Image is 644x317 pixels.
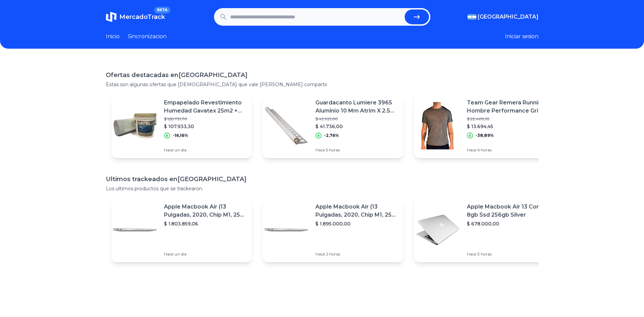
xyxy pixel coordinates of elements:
p: $ 128.731,70 [164,116,246,122]
span: BETA [154,7,170,14]
span: MercadoTrack [119,13,165,21]
a: Inicio [106,32,120,41]
p: Los ultimos productos que se trackearon. [106,185,539,192]
img: Featured image [263,102,310,149]
a: Featured imageApple Macbook Air 13 Core I5 8gb Ssd 256gb Silver$ 678.000,00Hace 3 horas [414,197,555,262]
p: Hace 6 horas [467,147,549,153]
h1: Ofertas destacadas en [GEOGRAPHIC_DATA] [106,70,539,80]
a: Featured imageEmpapelado Revestimiento Humedad Gavatex 25m2 + Adhesivo 4kg$ 128.731,70$ 107.933,3... [111,93,252,158]
p: Apple Macbook Air (13 Pulgadas, 2020, Chip M1, 256 Gb De Ssd, 8 Gb De Ram) - Plata [164,203,246,219]
p: Hace 3 horas [467,251,549,257]
img: Featured image [414,102,461,149]
a: Featured imageTeam Gear Remera Running Hombre Performance Gris-negro Ras$ 22.409,10$ 13.694,45-38... [414,93,555,158]
p: Hace 5 horas [315,147,398,153]
a: Featured imageApple Macbook Air (13 Pulgadas, 2020, Chip M1, 256 Gb De Ssd, 8 Gb De Ram) - Plata$... [263,197,403,262]
button: [GEOGRAPHIC_DATA] [468,13,539,21]
p: Estas son algunas ofertas que [DEMOGRAPHIC_DATA] que vale [PERSON_NAME] compartir. [106,81,539,88]
p: $ 1.803.859,06 [164,220,246,227]
p: Hace un día [164,147,246,153]
p: -16,16% [173,133,188,138]
p: $ 13.694,45 [467,123,549,130]
img: Featured image [414,206,461,253]
a: Featured imageGuardacanto Lumiere 3965 Aluminio 10 Mm Atrim X 2.5 Metros$ 42.921,00$ 41.736,00-2,... [263,93,403,158]
a: Sincronizacion [128,32,167,41]
img: Argentina [468,14,476,20]
p: Hace un día [164,251,246,257]
p: -2,76% [324,133,339,138]
img: Featured image [263,206,310,253]
p: $ 1.895.000,00 [315,220,398,227]
h1: Ultimos trackeados en [GEOGRAPHIC_DATA] [106,174,539,184]
a: Featured imageApple Macbook Air (13 Pulgadas, 2020, Chip M1, 256 Gb De Ssd, 8 Gb De Ram) - Plata$... [111,197,252,262]
p: Apple Macbook Air 13 Core I5 8gb Ssd 256gb Silver [467,203,549,219]
p: $ 42.921,00 [315,116,398,122]
img: Featured image [111,102,159,149]
p: $ 41.736,00 [315,123,398,130]
span: [GEOGRAPHIC_DATA] [478,13,539,21]
p: Apple Macbook Air (13 Pulgadas, 2020, Chip M1, 256 Gb De Ssd, 8 Gb De Ram) - Plata [315,203,398,219]
p: Hace 2 horas [315,251,398,257]
img: Featured image [111,206,159,253]
button: Iniciar sesion [505,32,539,41]
p: $ 678.000,00 [467,220,549,227]
a: MercadoTrackBETA [106,11,165,22]
img: MercadoTrack [106,11,117,22]
p: Empapelado Revestimiento Humedad Gavatex 25m2 + Adhesivo 4kg [164,99,246,115]
p: -38,89% [476,133,494,138]
p: $ 22.409,10 [467,116,549,122]
p: $ 107.933,30 [164,123,246,130]
p: Guardacanto Lumiere 3965 Aluminio 10 Mm Atrim X 2.5 Metros [315,99,398,115]
p: Team Gear Remera Running Hombre Performance Gris-negro Ras [467,99,549,115]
